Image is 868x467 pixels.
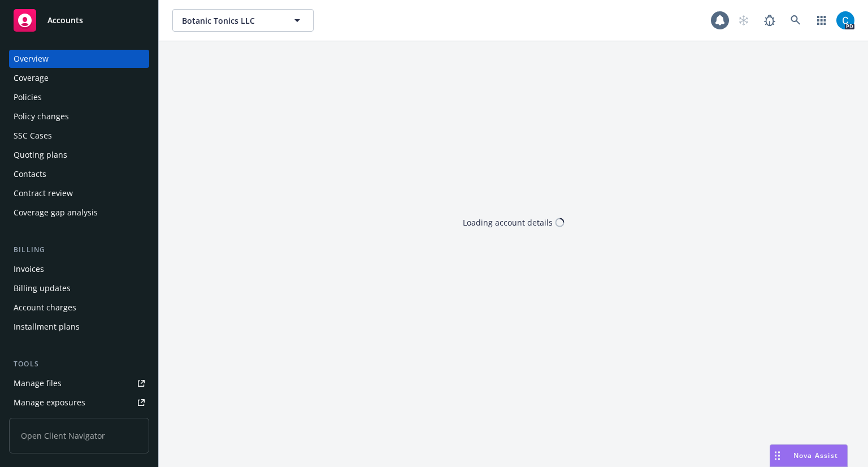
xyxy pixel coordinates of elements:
[14,318,80,336] div: Installment plans
[770,444,848,467] button: Nova Assist
[9,418,149,453] span: Open Client Navigator
[9,318,149,336] a: Installment plans
[14,204,98,222] div: Coverage gap analysis
[14,279,71,297] div: Billing updates
[14,50,49,68] div: Overview
[836,11,854,29] img: photo
[9,50,149,68] a: Overview
[172,9,314,32] button: Botanic Tonics LLC
[9,358,149,370] div: Tools
[9,107,149,126] a: Policy changes
[14,260,44,278] div: Invoices
[9,260,149,278] a: Invoices
[9,394,149,412] a: Manage exposures
[463,217,553,228] div: Loading account details
[9,5,149,36] a: Accounts
[732,9,755,32] a: Start snowing
[9,374,149,392] a: Manage files
[9,244,149,256] div: Billing
[14,184,73,202] div: Contract review
[758,9,781,32] a: Report a Bug
[14,88,42,106] div: Policies
[14,394,85,412] div: Manage exposures
[770,445,784,466] div: Drag to move
[9,69,149,87] a: Coverage
[9,279,149,297] a: Billing updates
[14,299,76,317] div: Account charges
[9,184,149,202] a: Contract review
[9,165,149,183] a: Contacts
[9,146,149,164] a: Quoting plans
[14,69,49,87] div: Coverage
[14,127,52,145] div: SSC Cases
[810,9,833,32] a: Switch app
[14,374,62,392] div: Manage files
[9,204,149,222] a: Coverage gap analysis
[9,127,149,145] a: SSC Cases
[182,15,280,27] span: Botanic Tonics LLC
[14,165,46,183] div: Contacts
[14,107,69,126] div: Policy changes
[47,16,83,25] span: Accounts
[9,88,149,106] a: Policies
[14,146,67,164] div: Quoting plans
[793,451,838,460] span: Nova Assist
[784,9,807,32] a: Search
[9,299,149,317] a: Account charges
